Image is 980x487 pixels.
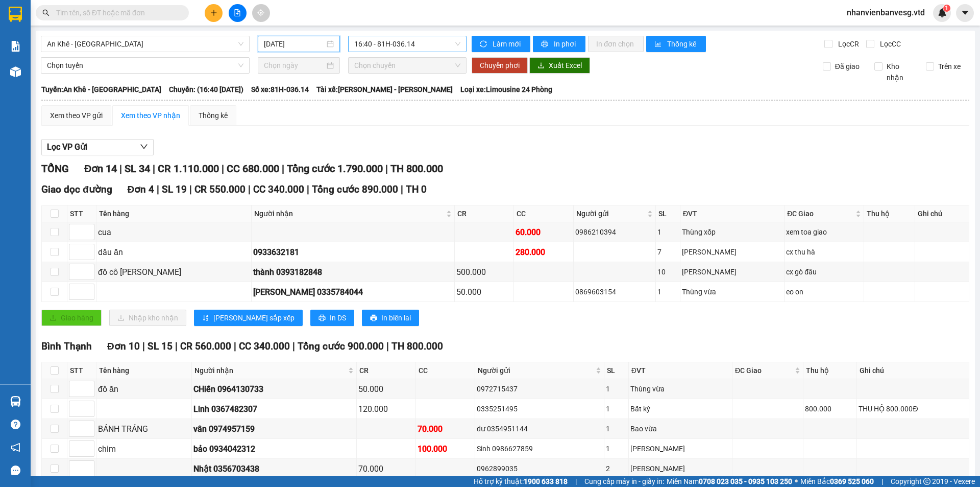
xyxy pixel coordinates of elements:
[630,403,730,414] div: Bất kỳ
[41,85,161,94] b: Tuyến: An Khê - [GEOGRAPHIC_DATA]
[834,38,861,50] span: Lọc CR
[310,310,354,326] button: printerIn DS
[9,7,22,22] img: logo-vxr
[541,40,550,49] span: printer
[657,246,678,258] div: 7
[629,362,732,379] th: ĐVT
[787,208,853,219] span: ĐC Giao
[418,443,473,455] div: 100.000
[606,423,627,434] div: 1
[516,246,571,259] div: 280.000
[477,403,602,414] div: 0335251495
[354,58,460,73] span: Chọn chuyến
[480,40,488,49] span: sync
[193,443,355,455] div: bảo 0934042312
[316,84,453,95] span: Tài xế: [PERSON_NAME] - [PERSON_NAME]
[67,205,96,222] th: STT
[699,477,792,485] strong: 0708 023 035 - 0935 103 250
[98,266,250,279] div: đồ cô [PERSON_NAME]
[460,84,552,95] span: Loại xe: Limousine 24 Phòng
[41,163,69,175] span: TỔNG
[682,266,782,277] div: [PERSON_NAME]
[524,477,568,485] strong: 1900 633 818
[47,36,243,52] span: An Khê - Sài Gòn
[11,420,20,429] span: question-circle
[630,383,730,395] div: Thùng vừa
[251,84,309,95] span: Số xe: 81H-036.14
[175,340,178,352] span: |
[549,60,582,71] span: Xuất Excel
[584,476,664,487] span: Cung cấp máy in - giấy in:
[576,208,645,219] span: Người gửi
[682,246,782,258] div: [PERSON_NAME]
[98,383,190,396] div: đồ ăn
[121,110,180,121] div: Xem theo VP nhận
[109,310,186,326] button: downloadNhập kho nhận
[56,7,177,18] input: Tìm tên, số ĐT hoặc mã đơn
[307,183,309,195] span: |
[41,183,112,195] span: Giao dọc đường
[606,443,627,454] div: 1
[604,362,629,379] th: SL
[205,4,223,22] button: plus
[455,205,514,222] th: CR
[803,362,857,379] th: Thu hộ
[11,466,20,475] span: message
[153,163,155,175] span: |
[575,286,654,297] div: 0869603154
[472,36,530,52] button: syncLàm mới
[202,314,209,322] span: sort-ascending
[934,61,965,72] span: Trên xe
[831,61,864,72] span: Đã giao
[883,61,918,83] span: Kho nhận
[180,340,231,352] span: CR 560.000
[119,163,122,175] span: |
[416,362,475,379] th: CC
[96,205,252,222] th: Tên hàng
[193,462,355,475] div: Nhật 0356703438
[318,314,326,322] span: printer
[98,246,250,259] div: dầu ăn
[370,314,377,322] span: printer
[142,340,145,352] span: |
[938,8,947,17] img: icon-new-feature
[606,463,627,474] div: 2
[735,365,793,376] span: ĐC Giao
[229,4,247,22] button: file-add
[253,246,453,259] div: 0933632181
[84,163,117,175] span: Đơn 14
[287,163,383,175] span: Tổng cước 1.790.000
[630,463,730,474] div: [PERSON_NAME]
[575,476,577,487] span: |
[254,208,444,219] span: Người nhận
[50,110,103,121] div: Xem theo VP gửi
[588,36,644,52] button: In đơn chọn
[98,423,190,435] div: BÁNH TRÁNG
[474,476,568,487] span: Hỗ trợ kỹ thuật:
[390,163,443,175] span: TH 800.000
[456,286,512,298] div: 50.000
[864,205,915,222] th: Thu hộ
[41,340,92,352] span: Bình Thạnh
[401,183,403,195] span: |
[298,340,384,352] span: Tổng cước 900.000
[47,58,243,73] span: Chọn tuyến
[194,183,246,195] span: CR 550.000
[786,246,862,258] div: cx thu hà
[477,383,602,395] div: 0972715437
[516,226,571,239] div: 60.000
[477,443,602,454] div: Sinh 0986627859
[67,362,96,379] th: STT
[606,383,627,395] div: 1
[234,340,236,352] span: |
[362,310,419,326] button: printerIn biên lai
[248,183,251,195] span: |
[193,423,355,435] div: vân 0974957159
[257,9,264,16] span: aim
[148,340,173,352] span: SL 15
[654,40,663,49] span: bar-chart
[418,423,473,435] div: 70.000
[630,443,730,454] div: [PERSON_NAME]
[96,362,192,379] th: Tên hàng
[140,143,148,151] span: down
